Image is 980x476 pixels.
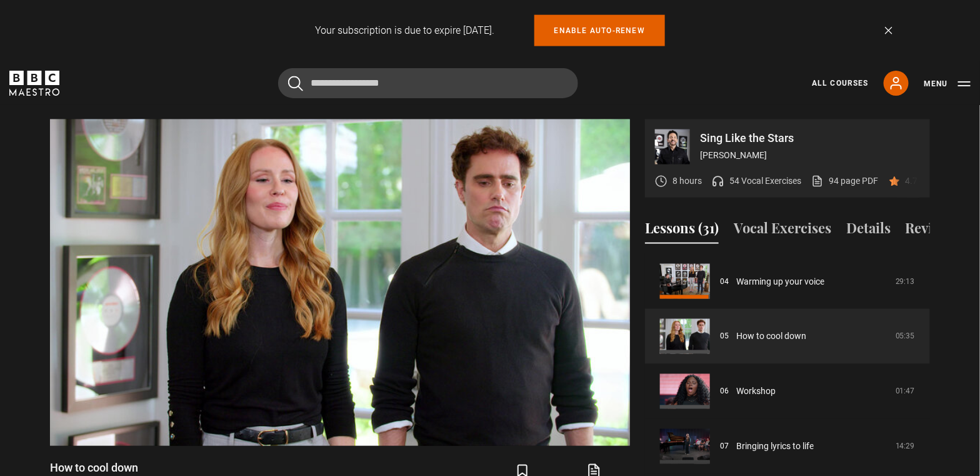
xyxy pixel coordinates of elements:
[288,76,303,91] button: Submit the search query
[278,68,578,98] input: Search
[736,275,824,288] a: Warming up your voice
[672,175,702,188] p: 8 hours
[812,78,869,89] a: All Courses
[846,218,891,244] button: Details
[736,440,814,453] a: Bringing lyrics to life
[734,218,831,244] button: Vocal Exercises
[534,15,665,46] a: Enable auto-renew
[315,23,494,38] p: Your subscription is due to expire [DATE].
[736,330,806,343] a: How to cool down
[700,149,920,162] p: [PERSON_NAME]
[736,385,776,398] a: Workshop
[700,133,920,144] p: Sing Like the Stars
[645,218,719,244] button: Lessons (31)
[50,119,630,446] video-js: Video Player
[50,461,210,476] h1: How to cool down
[924,78,971,90] button: Toggle navigation
[729,175,801,188] p: 54 Vocal Exercises
[811,175,878,188] a: 94 page PDF
[9,71,59,96] svg: BBC Maestro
